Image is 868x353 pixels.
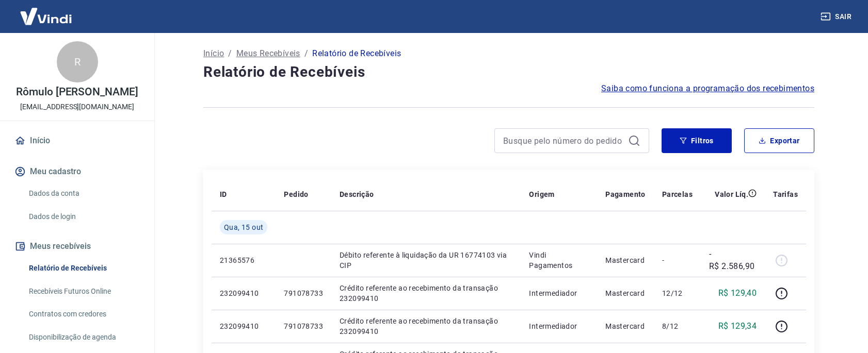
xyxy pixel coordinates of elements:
[203,62,814,82] h4: Relatório de Recebíveis
[662,128,732,153] button: Filtros
[284,288,323,298] p: 791078733
[340,189,374,199] p: Descrição
[25,258,142,279] a: Relatório de Recebíveis
[662,321,693,331] p: 8/12
[529,321,589,331] p: Intermediador
[25,183,142,204] a: Dados da conta
[605,288,646,298] p: Mastercard
[220,288,267,298] p: 232099410
[224,222,263,232] span: Qua, 15 out
[340,283,512,304] p: Crédito referente ao recebimento da transação 232099410
[25,206,142,227] a: Dados de login
[718,287,757,299] p: R$ 129,40
[284,189,308,199] p: Pedido
[715,189,748,199] p: Valor Líq.
[25,304,142,325] a: Contratos com credores
[605,255,646,265] p: Mastercard
[25,281,142,302] a: Recebíveis Futuros Online
[220,321,267,331] p: 232099410
[605,189,646,199] p: Pagamento
[718,320,757,332] p: R$ 129,34
[25,327,142,348] a: Disponibilização de agenda
[662,255,693,265] p: -
[529,288,589,298] p: Intermediador
[220,255,267,265] p: 21365576
[203,47,224,60] a: Início
[818,7,856,26] button: Sair
[605,321,646,331] p: Mastercard
[12,160,142,183] button: Meu cadastro
[284,321,323,331] p: 791078733
[16,87,138,97] p: Rômulo [PERSON_NAME]
[709,248,757,273] p: -R$ 2.586,90
[529,250,589,271] p: Vindi Pagamentos
[503,133,624,148] input: Busque pelo número do pedido
[12,1,79,32] img: Vindi
[220,189,227,199] p: ID
[340,316,512,337] p: Crédito referente ao recebimento da transação 232099410
[12,235,142,258] button: Meus recebíveis
[744,128,814,153] button: Exportar
[228,47,232,60] p: /
[12,129,142,152] a: Início
[529,189,554,199] p: Origem
[601,82,814,95] a: Saiba como funciona a programação dos recebimentos
[662,189,693,199] p: Parcelas
[304,47,308,60] p: /
[20,102,134,112] p: [EMAIL_ADDRESS][DOMAIN_NAME]
[236,47,300,60] a: Meus Recebíveis
[57,41,98,82] div: R
[312,47,401,60] p: Relatório de Recebíveis
[773,189,798,199] p: Tarifas
[662,288,693,298] p: 12/12
[340,250,512,271] p: Débito referente à liquidação da UR 16774103 via CIP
